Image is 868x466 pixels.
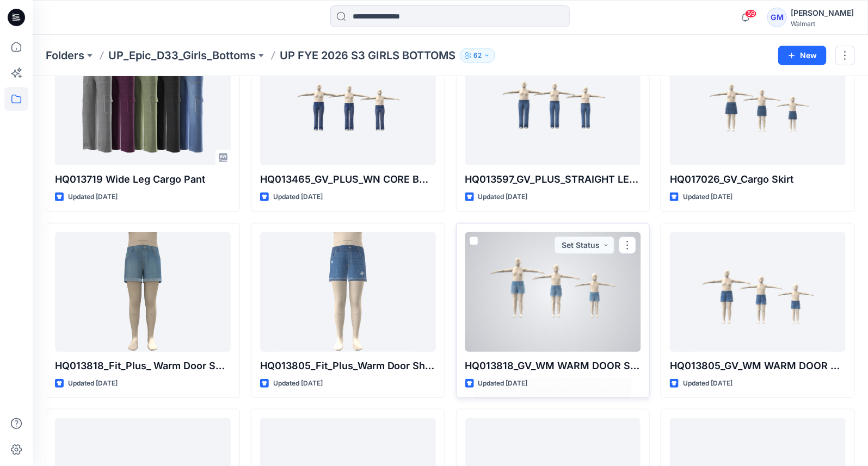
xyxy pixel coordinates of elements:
p: HQ013597_GV_PLUS_STRAIGHT LEG DENIM [465,172,641,187]
p: HQ013805_GV_WM WARM DOOR SHORT (Opt1-FRAYED HEM) [670,358,846,374]
p: HQ017026_GV_Cargo Skirt [670,172,846,187]
a: HQ013465_GV_PLUS_WN CORE BOOTCUT [260,46,436,165]
a: Folders [46,48,84,63]
p: UP FYE 2026 S3 GIRLS BOTTOMS [280,48,455,63]
a: HQ013818_Fit_Plus_ Warm Door Short (Opt2-Rolled Cuff) [55,232,231,352]
span: 59 [745,9,757,18]
p: Updated [DATE] [478,378,528,389]
p: 62 [473,49,482,61]
a: HQ013719 Wide Leg Cargo Pant [55,46,231,165]
p: Updated [DATE] [683,191,732,203]
div: GM [767,8,787,27]
p: Updated [DATE] [683,378,732,389]
button: 62 [460,48,495,63]
p: HQ013818_Fit_Plus_ Warm Door Short (Opt2-Rolled Cuff) [55,358,231,374]
p: Updated [DATE] [478,191,528,203]
a: HQ013818_GV_WM WARM DOOR SHORT (Opt2-ROLLED CUFF) [465,232,641,352]
p: Updated [DATE] [68,378,118,389]
p: Updated [DATE] [273,191,323,203]
a: HQ013805_Fit_Plus_Warm Door Short (Opt1-Frayed Hem) [260,232,436,352]
div: Walmart [791,20,854,28]
p: HQ013805_Fit_Plus_Warm Door Short (Opt1-Frayed Hem) [260,358,436,374]
p: HQ013818_GV_WM WARM DOOR SHORT (Opt2-ROLLED CUFF) [465,358,641,374]
button: New [778,46,827,65]
a: HQ017026_GV_Cargo Skirt [670,46,846,165]
p: Updated [DATE] [273,378,323,389]
a: HQ013805_GV_WM WARM DOOR SHORT (Opt1-FRAYED HEM) [670,232,846,352]
p: HQ013465_GV_PLUS_WN CORE BOOTCUT [260,172,436,187]
div: [PERSON_NAME] [791,7,854,20]
p: HQ013719 Wide Leg Cargo Pant [55,172,231,187]
a: HQ013597_GV_PLUS_STRAIGHT LEG DENIM [465,46,641,165]
a: UP_Epic_D33_Girls_Bottoms [108,48,256,63]
p: Updated [DATE] [68,191,118,203]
